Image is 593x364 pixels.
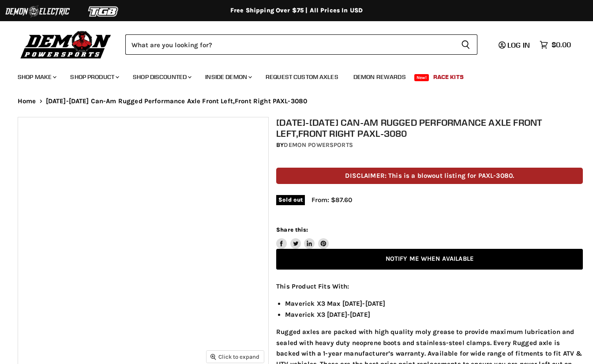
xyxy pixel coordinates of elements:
[276,168,583,184] p: DISCLAIMER: This is a blowout listing for PAXL-3080.
[347,68,413,86] a: Demon Rewards
[11,68,62,86] a: Shop Make
[284,141,353,149] a: Demon Powersports
[495,41,535,49] a: Log in
[535,38,575,51] a: $0.00
[276,140,583,150] div: by
[276,249,583,270] a: Notify Me When Available
[4,3,71,20] img: Demon Electric Logo 2
[210,353,259,360] span: Click to expand
[276,226,329,249] aside: Share this:
[71,3,137,20] img: TGB Logo 2
[285,309,583,320] li: Maverick X3 [DATE]-[DATE]
[125,34,477,55] form: Product
[414,74,429,81] span: New!
[206,351,264,363] button: Click to expand
[276,117,583,139] h1: [DATE]-[DATE] Can-Am Rugged Performance Axle Front Left,Front Right PAXL-3080
[199,68,257,86] a: Inside Demon
[126,68,197,86] a: Shop Discounted
[276,281,583,292] p: This Product Fits With:
[454,34,477,55] button: Search
[507,41,530,49] span: Log in
[18,29,114,60] img: Demon Powersports
[11,64,569,86] ul: Main menu
[276,195,305,205] span: Sold out
[46,98,308,105] span: [DATE]-[DATE] Can-Am Rugged Performance Axle Front Left,Front Right PAXL-3080
[276,226,308,233] span: Share this:
[427,68,470,86] a: Race Kits
[312,196,352,204] span: From: $87.60
[285,298,583,309] li: Maverick X3 Max [DATE]-[DATE]
[125,34,454,55] input: Search
[18,98,36,105] a: Home
[552,41,571,49] span: $0.00
[64,68,124,86] a: Shop Product
[259,68,345,86] a: Request Custom Axles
